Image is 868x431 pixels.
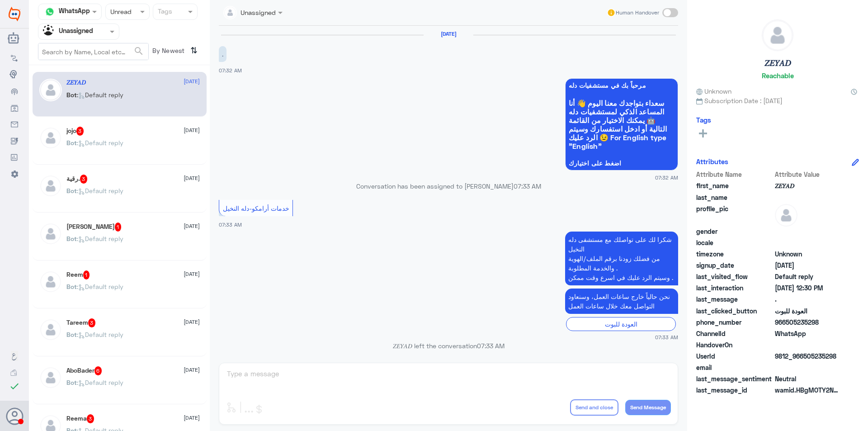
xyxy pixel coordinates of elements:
[775,340,840,350] span: null
[77,235,123,242] span: : Default reply
[66,91,77,99] span: Bot
[80,175,88,184] span: 3
[696,385,773,395] span: last_message_id
[219,341,678,350] p: 𝑍𝐸𝑌𝐴𝐷 left the conversation
[762,71,794,80] h6: Reachable
[184,366,200,374] span: [DATE]
[696,374,773,384] span: last_message_sentiment
[66,414,94,423] h5: Reema
[775,294,840,304] span: .
[775,272,840,281] span: Default reply
[696,157,728,166] h6: Attributes
[569,99,675,150] span: سعداء بتواجدك معنا اليوم 👋 أنا المساعد الذكي لمستشفيات دله 🤖 يمكنك الاختيار من القائمة التالية أو...
[775,181,840,190] span: 𝑍𝐸𝑌𝐴𝐷
[775,363,840,372] span: null
[764,58,791,68] h5: 𝑍𝐸𝑌𝐴𝐷
[133,44,144,59] button: search
[696,363,773,372] span: email
[625,400,671,415] button: Send Message
[83,270,90,279] span: 1
[696,86,731,96] span: Unknown
[66,379,77,386] span: Bot
[696,306,773,316] span: last_clicked_button
[66,139,77,147] span: Bot
[570,399,618,416] button: Send and close
[762,20,793,51] img: defaultAdmin.png
[219,46,226,62] p: 28/9/2025, 7:32 AM
[94,366,102,375] span: 6
[696,227,773,236] span: gender
[775,306,840,316] span: العودة للبوت
[77,139,123,147] span: : Default reply
[655,333,678,341] span: 07:33 AM
[76,127,84,136] span: 3
[39,175,62,197] img: defaultAdmin.png
[77,283,123,290] span: : Default reply
[655,174,678,181] span: 07:32 AM
[66,235,77,242] span: Bot
[696,238,773,247] span: locale
[424,31,473,37] h6: [DATE]
[39,127,62,149] img: defaultAdmin.png
[39,318,62,341] img: defaultAdmin.png
[775,374,840,384] span: 0
[565,232,678,285] p: 28/9/2025, 7:33 AM
[219,67,242,73] span: 07:32 AM
[9,7,20,21] img: Widebot Logo
[569,82,675,89] span: مرحباً بك في مستشفيات دله
[77,91,123,99] span: : Default reply
[696,204,773,225] span: profile_pic
[775,329,840,338] span: 2
[696,260,773,270] span: signup_date
[66,127,84,136] h5: jojo
[775,385,840,395] span: wamid.HBgMOTY2NTA1MjM1Mjk4FQIAEhgUM0ExNkIyNzBDMzExNEMyRkVBOTMA
[149,43,187,61] span: By Newest
[565,289,678,314] p: 28/9/2025, 7:33 AM
[184,318,200,326] span: [DATE]
[39,79,62,101] img: defaultAdmin.png
[39,366,62,389] img: defaultAdmin.png
[184,77,200,85] span: [DATE]
[775,317,840,327] span: 966505235298
[696,193,773,202] span: last_name
[696,351,773,361] span: UserId
[39,270,62,293] img: defaultAdmin.png
[223,204,289,212] span: خدمات أرامكو-دله النخيل
[696,170,773,179] span: Attribute Name
[569,160,675,167] span: اضغط على اختيارك
[6,407,23,425] button: Avatar
[66,223,122,232] h5: Ahmed Elmoniry
[87,414,94,423] span: 3
[696,329,773,338] span: ChannelId
[38,43,148,60] input: Search by Name, Local etc…
[9,381,20,392] i: check
[775,249,840,259] span: Unknown
[66,366,102,375] h5: AboBader
[477,342,505,350] span: 07:33 AM
[696,272,773,281] span: last_visited_flow
[696,283,773,293] span: last_interaction
[66,175,88,184] h5: رقية.
[775,260,840,270] span: 2025-09-28T04:32:49.412Z
[775,170,840,179] span: Attribute Value
[566,317,676,331] div: العودة للبوت
[775,283,840,293] span: 2025-09-28T09:30:19.783Z
[696,96,859,105] span: Subscription Date : [DATE]
[133,46,144,57] span: search
[115,223,122,232] span: 1
[66,270,90,279] h5: Reem
[219,181,678,191] p: Conversation has been assigned to [PERSON_NAME]
[775,351,840,361] span: 9812_966505235298
[66,318,96,327] h5: Tareem
[184,414,200,422] span: [DATE]
[77,379,123,386] span: : Default reply
[184,126,200,134] span: [DATE]
[184,174,200,182] span: [DATE]
[66,187,77,194] span: Bot
[184,222,200,230] span: [DATE]
[66,79,86,86] h5: 𝑍𝐸𝑌𝐴𝐷
[775,204,797,227] img: defaultAdmin.png
[88,318,96,327] span: 3
[514,182,541,190] span: 07:33 AM
[696,116,711,124] h6: Tags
